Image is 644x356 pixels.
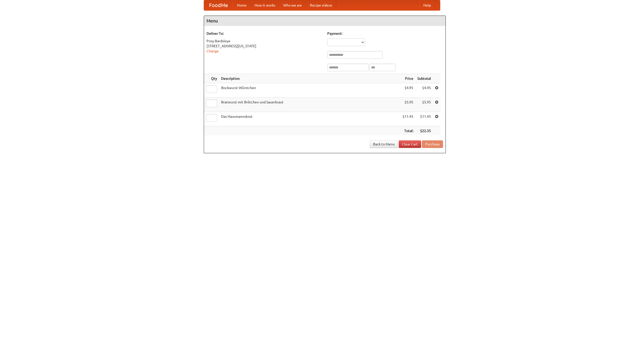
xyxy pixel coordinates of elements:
[399,140,421,148] a: Clear Cart
[204,16,446,26] h4: Menu
[233,0,251,10] a: Home
[370,140,398,148] a: Back to Menu
[400,74,415,83] th: Price
[415,98,433,112] td: $5.95
[400,83,415,98] td: $4.95
[400,126,415,136] th: Total:
[279,0,306,10] a: Who we are
[419,0,435,10] a: Help
[219,98,400,112] td: Bratwurst mit Brötchen und Sauerkraut
[207,49,219,53] a: Change
[400,112,415,126] td: $11.45
[204,74,219,83] th: Qty
[415,126,433,136] th: $22.35
[219,74,400,83] th: Description
[415,112,433,126] td: $11.45
[415,74,433,83] th: Subtotal
[204,0,233,10] a: FoodMe
[306,0,336,10] a: Recipe videos
[251,0,279,10] a: How it works
[207,31,322,36] h5: Deliver To:
[327,31,443,36] h5: Payment:
[422,140,443,148] button: Purchase
[219,83,400,98] td: Bockwurst Würstchen
[219,112,400,126] td: Das Hausmannskost
[400,98,415,112] td: $5.95
[207,38,322,44] div: Posy Bardsleye
[415,83,433,98] td: $4.95
[207,44,322,49] div: [STREET_ADDRESS][US_STATE]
